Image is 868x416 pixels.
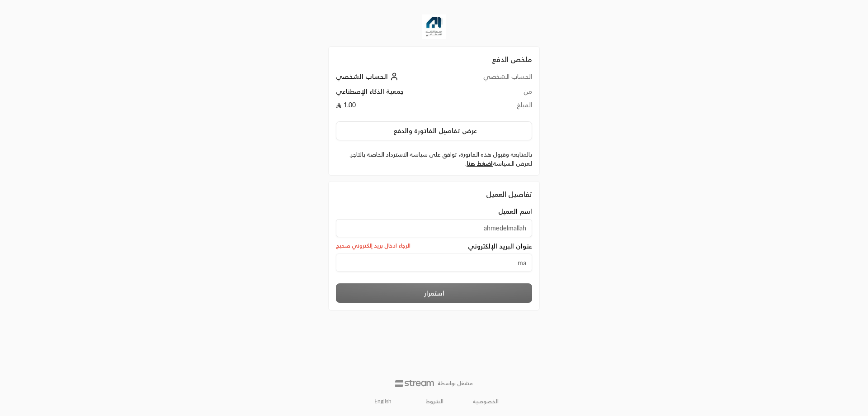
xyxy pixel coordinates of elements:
td: الحساب الشخصي [450,72,532,87]
div: تفاصيل العميل [336,189,532,200]
span: عنوان البريد الإلكتروني [468,242,532,251]
button: عرض تفاصيل الفاتورة والدفع [336,121,532,140]
input: اسم العميل [336,219,532,237]
p: مشغل بواسطة [438,380,473,387]
img: Company Logo [422,14,446,39]
input: عنوان البريد الإلكتروني [336,253,532,272]
span: الحساب الشخصي [336,72,388,80]
div: الرجاء ادخال بريد إلكتروني صحيح [336,242,410,251]
h2: ملخص الدفع [336,54,532,65]
td: 1.00 [336,100,450,114]
a: اضغط هنا [467,160,493,167]
a: الخصوصية [473,398,499,405]
a: الحساب الشخصي [336,72,401,80]
label: بالمتابعة وقبول هذه الفاتورة، توافق على سياسة الاسترداد الخاصة بالتاجر. لعرض السياسة . [336,150,532,168]
a: English [369,394,396,409]
td: من [450,87,532,100]
td: جمعية الذكاء الإصطناعي [336,87,450,100]
td: المبلغ [450,100,532,114]
span: اسم العميل [498,207,532,216]
a: الشروط [426,398,443,405]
